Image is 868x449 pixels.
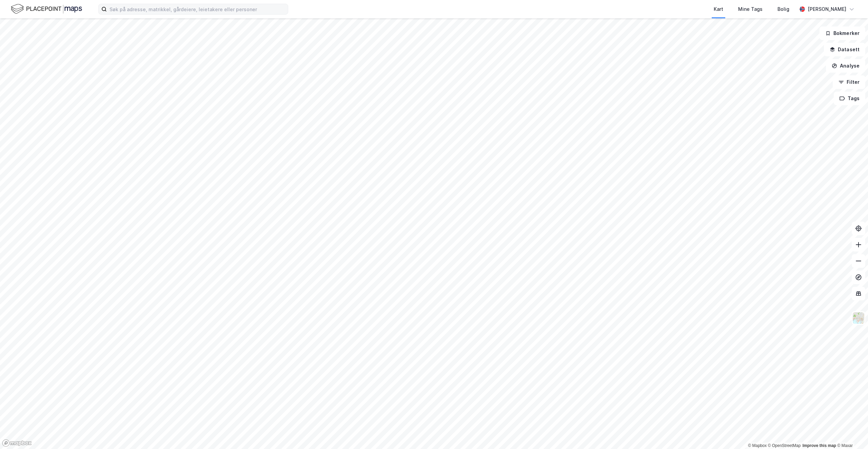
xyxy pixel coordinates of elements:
div: Kontrollprogram for chat [834,416,868,449]
img: logo.f888ab2527a4732fd821a326f86c7f29.svg [11,3,82,15]
iframe: Chat Widget [834,416,868,449]
div: Kart [714,5,723,13]
div: Mine Tags [738,5,763,13]
input: Søk på adresse, matrikkel, gårdeiere, leietakere eller personer [107,4,288,14]
div: Bolig [777,5,789,13]
div: [PERSON_NAME] [808,5,846,13]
